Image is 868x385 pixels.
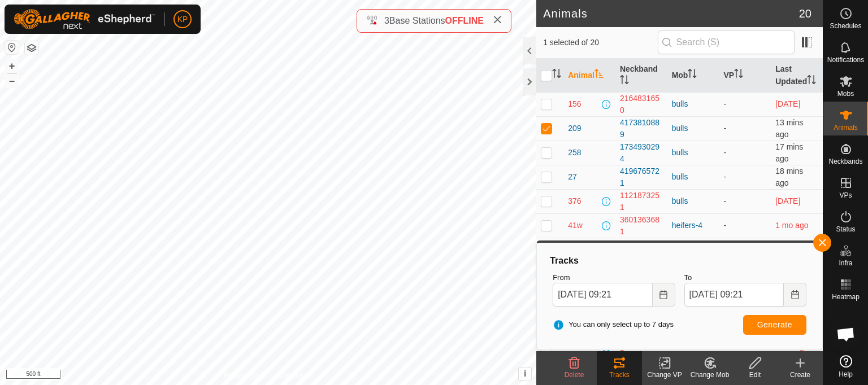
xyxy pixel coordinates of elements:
button: Generate [743,315,806,335]
div: Change VP [642,370,687,380]
span: KP [177,14,188,25]
div: 1734930294 [620,141,663,165]
span: 41w [568,220,583,231]
div: heifers-4 [672,220,715,231]
div: Change Mob [687,370,732,380]
div: 2164831650 [620,93,663,116]
img: Gallagher Logo [14,9,155,29]
span: Help [839,371,853,378]
div: 1948217128 [620,238,663,262]
span: 11 Oct 2025, 4:03 pm [775,99,800,108]
span: Delete [565,371,584,379]
th: Neckband [615,59,667,93]
div: 4196765721 [620,165,663,189]
span: 15 Oct 2025, 9:03 am [775,167,803,187]
app-display-virtual-paddock-transition: - [723,172,726,181]
button: Reset Map [5,41,19,54]
h2: Animals [543,7,799,20]
div: Create [778,370,823,380]
div: bulls [672,171,715,183]
th: Animal [563,59,615,93]
div: 1121873251 [620,190,663,213]
p-sorticon: Activate to sort [594,71,604,80]
app-display-virtual-paddock-transition: - [723,221,726,230]
span: Notifications [827,56,864,63]
button: i [519,368,531,380]
span: i [524,369,526,378]
a: Help [823,351,868,382]
p-sorticon: Activate to sort [620,77,629,86]
span: VPs [839,192,852,199]
span: 258 [568,147,581,159]
p-sorticon: Activate to sort [688,71,697,80]
button: Choose Date [653,283,675,307]
th: Last Updated [771,59,823,93]
span: Neckbands [828,158,862,165]
span: Animals [834,124,858,131]
div: 3601363681 [620,214,663,238]
app-display-virtual-paddock-transition: - [723,99,726,108]
input: Search (S) [658,30,795,54]
span: 11 Oct 2025, 4:02 pm [775,196,800,205]
span: Status [836,226,855,233]
span: Heatmap [832,294,860,300]
label: To [684,272,806,283]
th: VP [719,59,771,93]
span: Mobs [837,90,854,97]
div: Edit [732,370,778,380]
span: Generate [757,320,792,329]
span: Infra [839,260,852,266]
p-sorticon: Activate to sort [552,71,561,80]
span: 156 [568,98,581,110]
label: From [553,272,675,283]
app-display-virtual-paddock-transition: - [723,148,726,157]
div: Open chat [829,317,863,351]
button: Choose Date [784,283,806,307]
p-sorticon: Activate to sort [807,77,816,86]
app-display-virtual-paddock-transition: - [723,124,726,133]
th: Mob [667,59,719,93]
div: bulls [672,147,715,159]
div: bulls [672,195,715,207]
span: 15 Oct 2025, 9:05 am [775,142,803,163]
div: bulls [672,123,715,134]
span: Base Stations [389,16,445,25]
span: 376 [568,195,581,207]
span: 27 [568,171,577,183]
span: 209 [568,123,581,134]
app-display-virtual-paddock-transition: - [723,196,726,205]
a: Privacy Policy [224,370,266,380]
span: You can only select up to 7 days [553,319,674,330]
button: Map Layers [25,41,38,55]
div: bulls [672,98,715,110]
div: Tracks [548,254,811,268]
span: 8 Sept 2025, 7:57 pm [775,221,808,230]
p-sorticon: Activate to sort [734,71,743,80]
div: Tracks [597,370,642,380]
span: OFFLINE [445,16,484,25]
div: 4173810889 [620,117,663,141]
span: Schedules [830,23,861,29]
button: + [5,59,19,73]
span: 1 selected of 20 [543,37,657,49]
span: 3 [384,16,389,25]
span: 20 [799,5,811,22]
a: Contact Us [279,370,313,380]
button: – [5,74,19,88]
span: 15 Oct 2025, 9:08 am [775,118,803,139]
